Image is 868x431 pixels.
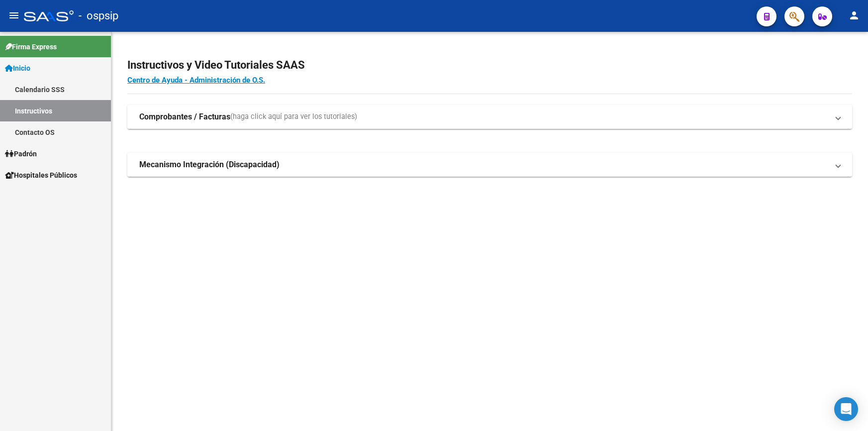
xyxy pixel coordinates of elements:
mat-icon: menu [8,9,20,21]
span: Hospitales Públicos [5,170,77,181]
h2: Instructivos y Video Tutoriales SAAS [127,56,852,75]
strong: Comprobantes / Facturas [139,111,230,122]
span: Firma Express [5,41,57,52]
mat-icon: person [848,9,860,21]
span: - ospsip [79,5,118,27]
span: (haga click aquí para ver los tutoriales) [230,111,357,122]
strong: Mecanismo Integración (Discapacidad) [139,159,280,170]
span: Inicio [5,63,30,74]
a: Centro de Ayuda - Administración de O.S. [127,76,265,85]
div: Open Intercom Messenger [834,397,858,421]
mat-expansion-panel-header: Comprobantes / Facturas(haga click aquí para ver los tutoriales) [127,105,852,129]
span: Padrón [5,148,37,159]
mat-expansion-panel-header: Mecanismo Integración (Discapacidad) [127,153,852,177]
